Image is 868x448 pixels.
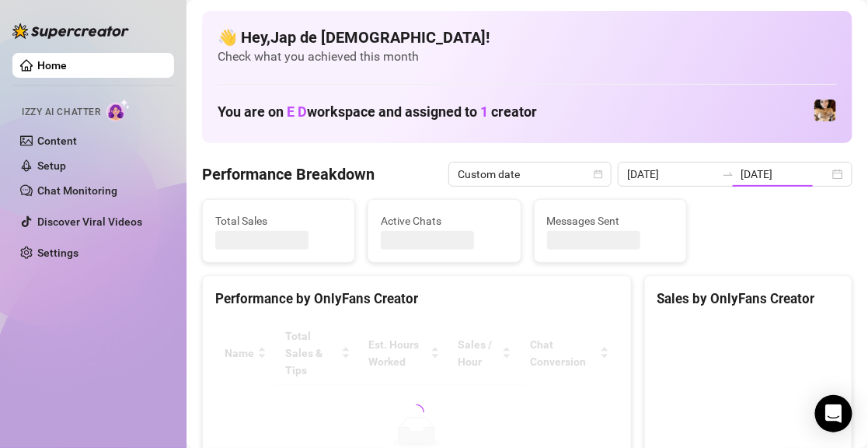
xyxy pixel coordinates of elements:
span: Izzy AI Chatter [22,105,100,120]
span: Total Sales [215,212,342,229]
span: swap-right [722,168,734,180]
h4: Performance Breakdown [202,163,375,185]
input: End date [741,166,829,183]
span: loading [408,404,425,421]
a: Content [37,135,77,147]
span: Active Chats [381,212,507,229]
a: Chat Monitoring [37,184,117,197]
a: Discover Viral Videos [37,215,142,228]
span: Custom date [458,163,602,186]
img: logo-BBDzfeDw.svg [12,23,129,39]
span: calendar [594,170,603,179]
img: AI Chatter [106,99,131,121]
input: Start date [627,166,716,183]
span: to [722,168,734,180]
span: E D [287,103,307,120]
span: Check what you achieved this month [218,48,837,65]
h1: You are on workspace and assigned to creator [218,103,537,121]
a: Settings [37,247,78,259]
div: Sales by OnlyFans Creator [657,289,839,310]
a: Setup [37,159,66,172]
div: Open Intercom Messenger [815,395,852,432]
h4: 👋 Hey, Jap de [DEMOGRAPHIC_DATA] ! [218,26,837,48]
span: 1 [480,103,488,120]
div: Performance by OnlyFans Creator [215,289,619,310]
span: Messages Sent [547,212,674,229]
a: Home [37,59,67,72]
img: vixie [814,100,836,121]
